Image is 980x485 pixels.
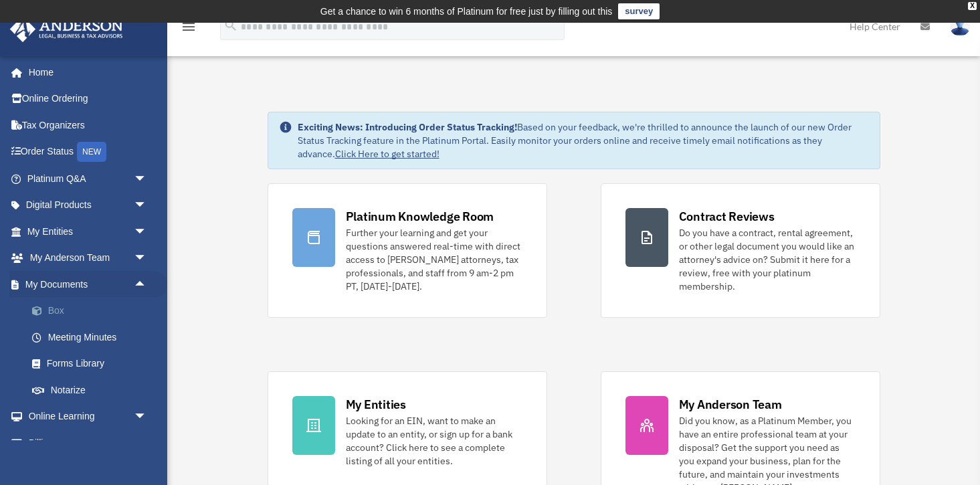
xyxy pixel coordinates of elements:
[9,245,167,272] a: My Anderson Teamarrow_drop_down
[679,208,775,225] div: Contract Reviews
[335,148,439,160] a: Click Here to get started!
[346,226,522,293] div: Further your learning and get your questions answered real-time with direct access to [PERSON_NAM...
[346,414,522,468] div: Looking for an EIN, want to make an update to an entity, or sign up for a bank account? Click her...
[9,429,167,456] a: Billingarrow_drop_down
[298,121,517,133] strong: Exciting News: Introducing Order Status Tracking!
[679,226,856,293] div: Do you have a contract, rental agreement, or other legal document you would like an attorney's ad...
[9,86,167,112] a: Online Ordering
[6,16,127,42] img: Anderson Advisors Platinum Portal
[134,218,161,246] span: arrow_drop_down
[19,298,167,324] a: Box
[268,183,547,318] a: Platinum Knowledge Room Further your learning and get your questions answered real-time with dire...
[9,165,167,192] a: Platinum Q&Aarrow_drop_down
[134,165,161,193] span: arrow_drop_down
[134,245,161,272] span: arrow_drop_down
[320,3,613,19] div: Get a chance to win 6 months of Platinum for free just by filling out this
[134,429,161,457] span: arrow_drop_down
[77,142,106,162] div: NEW
[181,23,197,35] a: menu
[601,183,880,318] a: Contract Reviews Do you have a contract, rental agreement, or other legal document you would like...
[9,218,167,245] a: My Entitiesarrow_drop_down
[134,403,161,431] span: arrow_drop_down
[9,138,167,166] a: Order StatusNEW
[181,19,197,35] i: menu
[134,192,161,219] span: arrow_drop_down
[9,271,167,298] a: My Documentsarrow_drop_up
[950,17,970,36] img: User Pic
[19,377,167,403] a: Notarize
[9,112,167,138] a: Tax Organizers
[223,18,238,33] i: search
[9,403,167,430] a: Online Learningarrow_drop_down
[9,192,167,219] a: Digital Productsarrow_drop_down
[19,351,167,377] a: Forms Library
[618,3,660,19] a: survey
[298,120,869,161] div: Based on your feedback, we're thrilled to announce the launch of our new Order Status Tracking fe...
[134,271,161,298] span: arrow_drop_up
[9,59,161,86] a: Home
[968,2,977,10] div: close
[346,396,406,413] div: My Entities
[679,396,782,413] div: My Anderson Team
[19,324,167,351] a: Meeting Minutes
[346,208,494,225] div: Platinum Knowledge Room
